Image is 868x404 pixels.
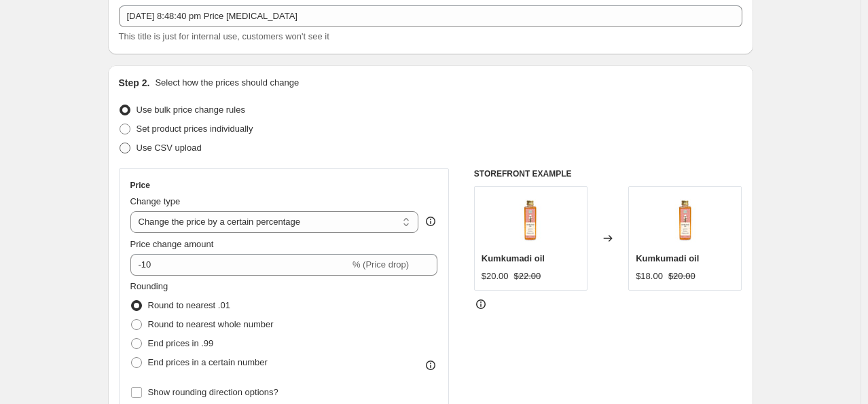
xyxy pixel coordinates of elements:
[424,215,437,228] div: help
[130,196,181,206] span: Change type
[119,5,742,27] input: 30% off holiday sale
[148,319,274,329] span: Round to nearest whole number
[155,76,299,90] p: Select how the prices should change
[130,281,168,291] span: Rounding
[636,271,663,281] span: $18.00
[668,271,695,281] span: $20.00
[482,271,509,281] span: $20.00
[119,76,150,90] h2: Step 2.
[137,105,245,115] span: Use bulk price change rules
[636,253,699,263] span: Kumkumadi oil
[148,387,278,397] span: Show rounding direction options?
[474,168,742,179] h6: STOREFRONT EXAMPLE
[514,271,541,281] span: $22.00
[658,194,712,248] img: kumkumadi-oil-the-ayurveda-experience-879841_80x.jpg
[352,259,409,270] span: % (Price drop)
[130,180,150,191] h3: Price
[148,357,268,367] span: End prices in a certain number
[482,253,545,263] span: Kumkumadi oil
[130,254,350,276] input: -15
[130,239,214,249] span: Price change amount
[119,31,329,41] span: This title is just for internal use, customers won't see it
[137,124,253,134] span: Set product prices individually
[503,194,558,248] img: kumkumadi-oil-the-ayurveda-experience-879841_80x.jpg
[137,143,202,153] span: Use CSV upload
[148,338,214,348] span: End prices in .99
[148,300,230,310] span: Round to nearest .01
